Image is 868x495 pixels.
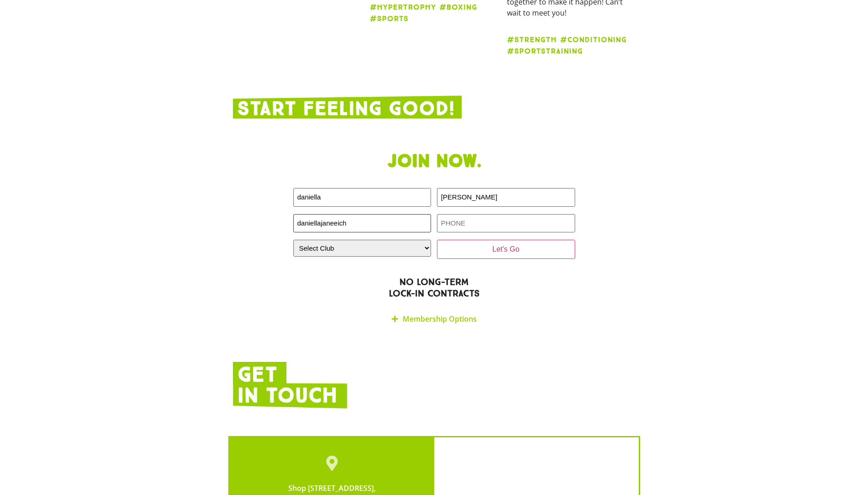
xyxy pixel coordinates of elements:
strong: #Strength #Conditioning #SportsTraining [507,35,627,55]
input: LAST NAME [437,188,575,207]
input: FIRST NAME [293,188,431,207]
input: PHONE [437,214,575,233]
input: Email [293,214,431,233]
h1: Join now. [233,151,636,172]
div: Membership Options [293,308,575,330]
h2: NO LONG-TERM LOCK-IN CONTRACTS [233,276,636,299]
a: Membership Options [403,314,477,324]
input: Let's Go [437,240,575,259]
